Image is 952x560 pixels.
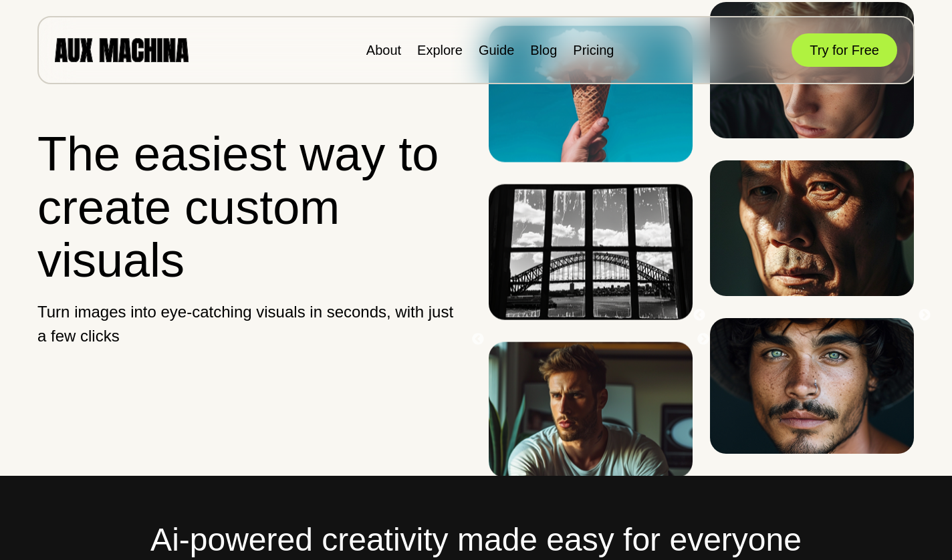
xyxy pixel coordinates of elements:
[918,309,931,322] button: Next
[573,43,614,57] a: Pricing
[55,38,189,61] img: AUX MACHINA
[710,318,914,454] img: Image
[693,309,706,322] button: Previous
[489,26,693,162] img: Image
[37,128,465,287] h1: The easiest way to create custom visuals
[37,300,465,348] p: Turn images into eye-catching visuals in seconds, with just a few clicks
[489,342,693,478] img: Image
[471,333,485,346] button: Previous
[489,184,693,319] img: Image
[792,33,897,67] button: Try for Free
[417,43,463,57] a: Explore
[697,333,710,346] button: Next
[366,43,401,57] a: About
[530,43,557,57] a: Blog
[479,43,514,57] a: Guide
[710,160,914,296] img: Image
